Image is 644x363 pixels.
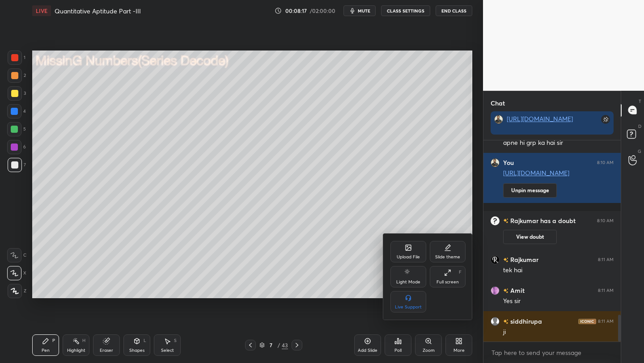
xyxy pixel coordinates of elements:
div: F [459,270,462,274]
div: Light Mode [396,280,420,284]
div: Upload File [397,255,420,259]
div: Full screen [436,280,459,284]
div: Live Support [395,305,422,309]
div: Slide theme [435,255,460,259]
